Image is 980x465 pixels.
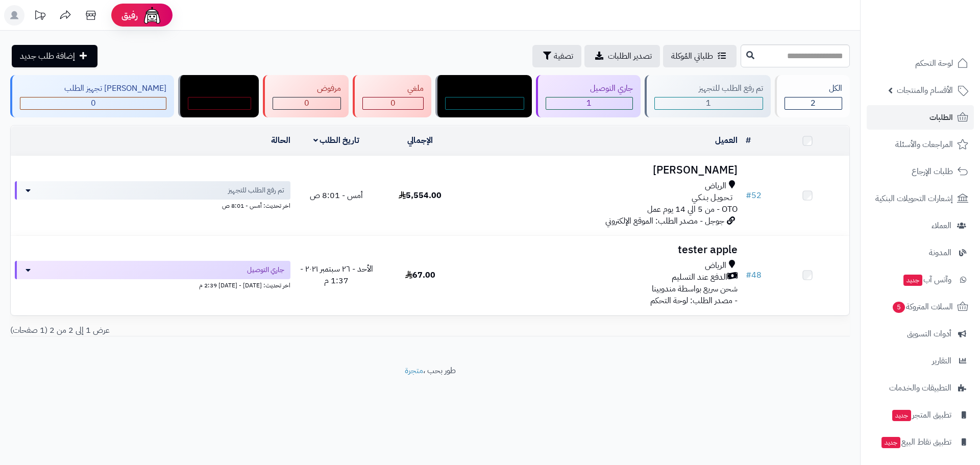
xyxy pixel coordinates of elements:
span: السلات المتروكة [892,300,953,314]
span: 1 [706,97,711,109]
a: تاريخ الطلب [313,134,360,146]
img: ai-face.png [142,5,162,26]
a: #48 [746,269,762,281]
a: مرفوض 0 [261,75,351,117]
span: الرياض [705,180,726,192]
span: جاري التوصيل [247,265,284,275]
a: تم التوصبل 0 [433,75,534,117]
span: 0 [217,97,222,109]
a: تصدير الطلبات [584,45,660,67]
span: تم رفع الطلب للتجهيز [228,185,284,195]
span: المراجعات والأسئلة [895,137,953,152]
h3: tester apple [467,244,738,256]
a: الكل2 [773,75,852,117]
span: العملاء [932,218,951,233]
span: 5,554.00 [399,189,442,202]
span: الأحد - ٢٦ سبتمبر ٢٠٢١ - 1:37 م [300,263,373,287]
span: طلباتي المُوكلة [671,50,713,62]
a: العميل [715,134,738,146]
span: جديد [881,437,900,448]
span: # [746,269,751,281]
a: لوحة التحكم [867,51,974,76]
a: تم رفع الطلب للتجهيز 1 [643,75,773,117]
span: 67.00 [405,269,435,281]
a: # [746,134,751,146]
td: - مصدر الطلب: لوحة التحكم [462,236,742,315]
a: ملغي 0 [351,75,433,117]
div: [PERSON_NAME] تجهيز الطلب [20,83,166,94]
span: تطبيق نقاط البيع [880,435,951,449]
a: تطبيق المتجرجديد [867,403,974,427]
span: إضافة طلب جديد [20,50,75,62]
div: مرفوض [273,83,341,94]
span: التقارير [932,354,951,368]
span: جديد [892,410,911,421]
a: الحالة [271,134,290,146]
span: 1 [586,97,592,109]
div: تم التوصبل [445,83,524,94]
div: 0 [20,97,166,109]
a: تحديثات المنصة [27,5,53,28]
span: جديد [903,275,922,286]
span: تصدير الطلبات [608,50,652,62]
a: إشعارات التحويلات البنكية [867,186,974,211]
span: الدفع عند التسليم [672,272,727,283]
div: 0 [446,97,524,109]
div: 0 [188,97,251,109]
span: OTO - من 5 الي 14 يوم عمل [647,203,738,215]
span: تطبيق المتجر [891,408,951,422]
h3: [PERSON_NAME] [467,164,738,176]
a: طلباتي المُوكلة [663,45,737,67]
a: متجرة [405,364,423,377]
span: 0 [482,97,487,109]
a: السلات المتروكة5 [867,295,974,319]
span: إشعارات التحويلات البنكية [875,191,953,206]
div: 0 [273,97,340,109]
div: 1 [655,97,763,109]
span: المدونة [929,246,951,260]
span: جوجل - مصدر الطلب: الموقع الإلكتروني [605,215,724,227]
div: 1 [546,97,632,109]
a: إضافة طلب جديد [12,45,97,67]
a: #52 [746,189,762,202]
div: ملغي [362,83,423,94]
a: وآتس آبجديد [867,267,974,292]
div: جاري التوصيل [546,83,633,94]
a: التقارير [867,349,974,373]
button: تصفية [532,45,581,67]
span: الأقسام والمنتجات [897,83,953,97]
span: شحن سريع بواسطة مندوبينا [652,283,738,295]
span: تـحـويـل بـنـكـي [692,192,732,204]
a: أدوات التسويق [867,322,974,346]
div: مرتجع [188,83,251,94]
span: الرياض [705,260,726,272]
span: 0 [390,97,396,109]
a: [PERSON_NAME] تجهيز الطلب 0 [8,75,176,117]
span: 0 [304,97,309,109]
span: 0 [91,97,96,109]
a: الإجمالي [407,134,433,146]
a: المراجعات والأسئلة [867,132,974,157]
a: الطلبات [867,105,974,130]
span: أدوات التسويق [907,327,951,341]
span: التطبيقات والخدمات [889,381,951,395]
img: logo-2.png [911,29,970,50]
a: جاري التوصيل 1 [534,75,643,117]
span: لوحة التحكم [915,56,953,70]
a: المدونة [867,240,974,265]
span: تصفية [554,50,573,62]
a: مرتجع 0 [176,75,261,117]
div: الكل [785,83,842,94]
a: طلبات الإرجاع [867,159,974,184]
div: اخر تحديث: [DATE] - [DATE] 2:39 م [15,279,290,290]
span: طلبات الإرجاع [912,164,953,179]
span: 2 [811,97,816,109]
span: رفيق [121,9,138,21]
div: اخر تحديث: أمس - 8:01 ص [15,200,290,210]
span: # [746,189,751,202]
span: وآتس آب [902,273,951,287]
div: 0 [363,97,423,109]
a: تطبيق نقاط البيعجديد [867,430,974,454]
div: عرض 1 إلى 2 من 2 (1 صفحات) [3,325,430,336]
span: أمس - 8:01 ص [310,189,363,202]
